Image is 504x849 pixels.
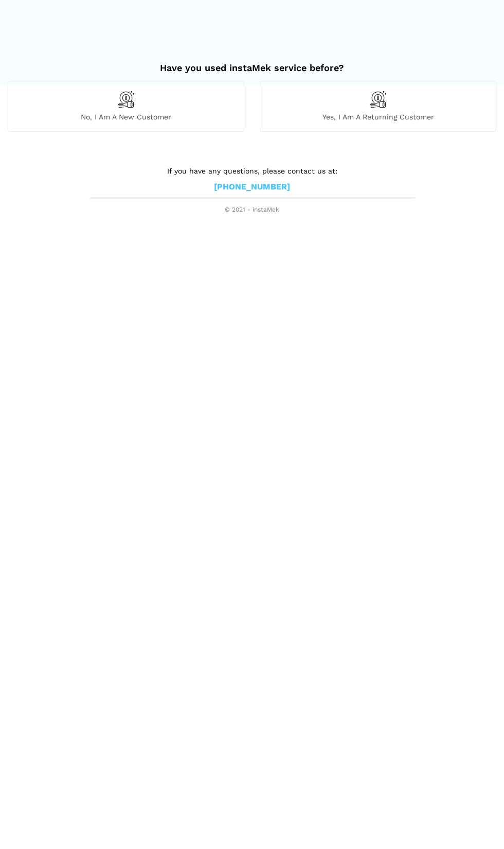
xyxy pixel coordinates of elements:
span: Yes, I am a returning customer [260,112,496,122]
h2: Have you used instaMek service before? [8,52,496,74]
span: No, I am a new customer [8,112,244,122]
a: [PHONE_NUMBER] [214,182,290,193]
p: If you have any questions, please contact us at: [90,165,414,177]
span: © 2021 - instaMek [90,206,414,214]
